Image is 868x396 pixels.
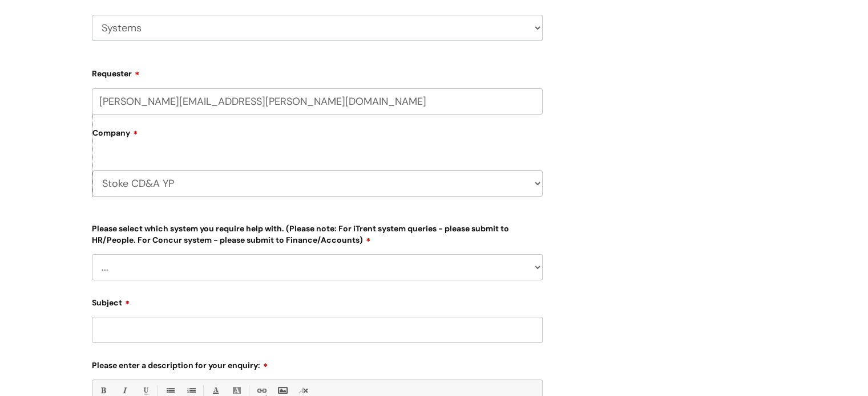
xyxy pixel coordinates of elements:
input: Email [92,88,543,115]
label: Company [92,124,543,150]
label: Requester [92,65,543,79]
label: Please enter a description for your enquiry: [92,357,543,370]
label: Subject [92,294,543,308]
label: Please select which system you require help with. (Please note: For iTrent system queries - pleas... [92,222,543,245]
